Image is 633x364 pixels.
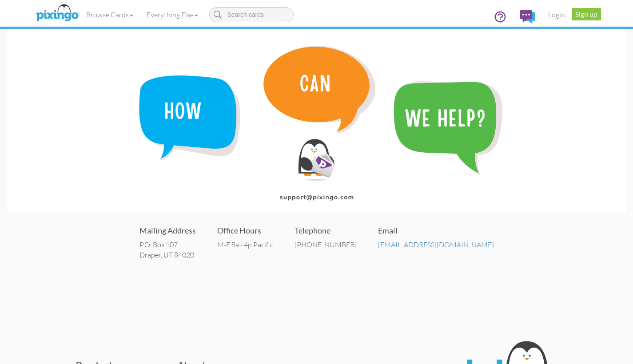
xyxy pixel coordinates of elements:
input: Search cards [209,7,294,22]
a: [EMAIL_ADDRESS][DOMAIN_NAME] [378,240,494,249]
h4: Mailing Address [139,226,196,235]
img: comments.svg [520,10,535,24]
div: [PHONE_NUMBER] [295,240,357,250]
a: Everything Else [140,4,205,26]
a: Browse Cards [80,4,140,26]
a: Sign up [572,8,601,20]
img: pixingo logo [34,2,81,24]
a: Login [541,4,572,26]
h4: Telephone [295,226,357,235]
h4: Email [378,226,494,235]
div: M-F 8a - 4p Pacific [217,240,273,250]
address: P.O. Box 107 Draper, UT 84020 [139,240,196,260]
h4: Office Hours [217,226,273,235]
img: contact-banner.png [7,29,626,213]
